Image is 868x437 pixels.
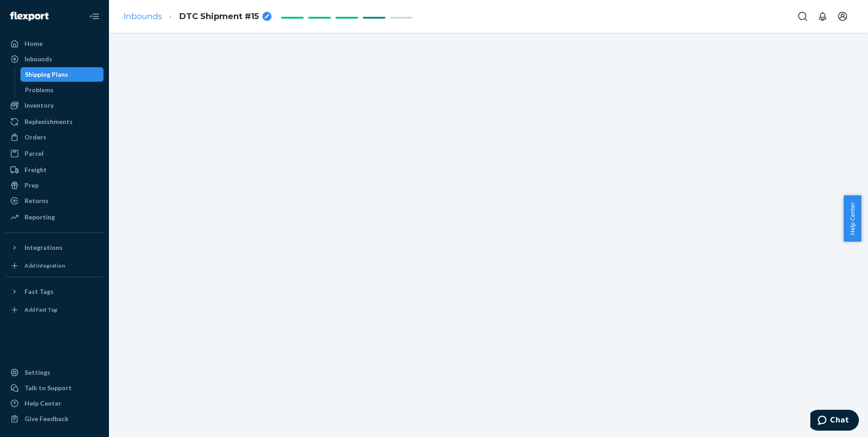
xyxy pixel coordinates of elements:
[25,165,47,174] div: Freight
[5,163,104,177] a: Freight
[5,178,104,193] a: Prep
[810,410,859,432] iframe: Opens a widget where you can chat to one of our agents
[25,414,69,423] div: Give Feedback
[833,7,852,25] button: Open account menu
[25,70,68,79] div: Shipping Plans
[25,213,55,222] div: Reporting
[25,287,54,296] div: Fast Tags
[5,396,104,411] a: Help Center
[123,11,162,21] a: Inbounds
[5,98,104,113] a: Inventory
[5,114,104,129] a: Replenishments
[116,3,279,30] ol: breadcrumbs
[10,12,49,21] img: Flexport logo
[85,7,104,25] button: Close Navigation
[25,262,65,269] div: Add Integration
[25,101,54,110] div: Inventory
[25,117,73,126] div: Replenishments
[25,306,57,313] div: Add Fast Tag
[5,381,104,395] button: Talk to Support
[20,83,104,97] a: Problems
[5,303,104,317] a: Add Fast Tag
[25,55,52,64] div: Inbounds
[814,7,832,25] button: Open notifications
[5,194,104,208] a: Returns
[794,7,812,25] button: Open Search Box
[25,368,50,377] div: Settings
[25,196,49,205] div: Returns
[25,181,39,190] div: Prep
[5,52,104,66] a: Inbounds
[25,133,46,142] div: Orders
[25,149,44,158] div: Parcel
[25,399,61,408] div: Help Center
[25,85,54,94] div: Problems
[5,130,104,144] a: Orders
[179,11,259,23] span: DTC Shipment #15
[5,146,104,161] a: Parcel
[5,36,104,51] a: Home
[25,243,63,252] div: Integrations
[5,284,104,299] button: Fast Tags
[5,240,104,255] button: Integrations
[843,195,861,242] button: Help Center
[25,39,43,48] div: Home
[25,383,72,392] div: Talk to Support
[5,258,104,273] a: Add Integration
[5,365,104,380] a: Settings
[20,67,104,82] a: Shipping Plans
[5,210,104,224] a: Reporting
[5,412,104,426] button: Give Feedback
